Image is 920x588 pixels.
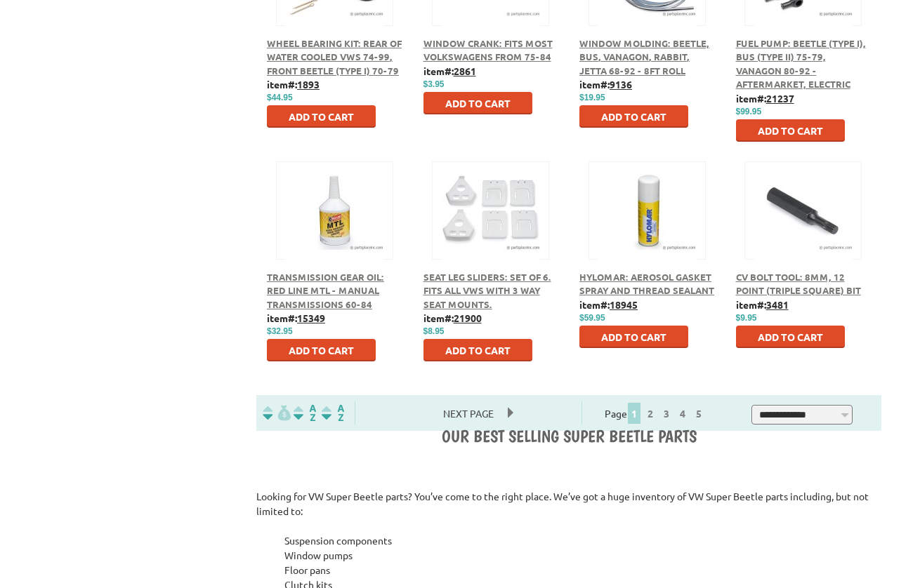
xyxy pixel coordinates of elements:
[579,271,714,297] a: Hylomar: Aerosol Gasket Spray and Thread Sealant
[579,326,688,348] button: Add to Cart
[628,403,640,424] span: 1
[445,97,511,109] span: Add to Cart
[267,326,293,336] span: $32.95
[601,330,666,343] span: Add to Cart
[284,548,881,563] li: Window pumps
[579,37,709,76] a: Window Molding: Beetle, Bus, Vanagon, Rabbit, Jetta 68-92 - 8ft Roll
[579,93,605,102] span: $19.95
[297,312,325,324] u: 15349
[267,339,376,361] button: Add to Cart
[423,271,551,310] a: Seat Leg Sliders: Set of 6. Fits all VWs with 3 way seat mounts.
[256,426,881,448] div: OUR BEST SELLING Super Beetle PARTS
[429,407,508,420] a: Next Page
[454,312,482,324] u: 21900
[758,124,823,137] span: Add to Cart
[579,298,638,311] b: item#:
[676,407,689,420] a: 4
[736,92,794,105] b: item#:
[263,405,291,421] img: filterpricelow.svg
[284,533,881,548] li: Suspension components
[610,78,632,91] u: 9136
[423,339,532,361] button: Add to Cart
[579,78,632,91] b: item#:
[736,37,866,91] a: Fuel Pump: Beetle (Type I), Bus (Type II) 75-79, Vanagon 80-92 - Aftermarket, Electric
[766,92,794,105] u: 21237
[692,407,705,420] a: 5
[766,298,789,311] u: 3481
[267,271,384,310] a: Transmission Gear Oil: Red Line MTL - Manual Transmissions 60-84
[445,344,511,356] span: Add to Cart
[423,65,476,77] b: item#:
[660,407,673,420] a: 3
[423,92,532,114] button: Add to Cart
[289,110,354,123] span: Add to Cart
[267,105,376,128] button: Add to Cart
[423,79,445,89] span: $3.95
[267,37,402,76] a: Wheel Bearing Kit: Rear of Water Cooled VWs 74-99, Front Beetle (Type I) 70-79
[429,403,508,424] span: Next Page
[736,298,789,311] b: item#:
[736,326,845,348] button: Add to Cart
[579,313,605,323] span: $59.95
[267,93,293,102] span: $44.95
[319,405,347,421] img: Sort by Sales Rank
[423,312,482,324] b: item#:
[758,330,823,343] span: Add to Cart
[289,344,354,356] span: Add to Cart
[610,298,638,311] u: 18945
[267,312,325,324] b: item#:
[256,489,881,519] p: Looking for VW Super Beetle parts? You’ve come to the right place. We’ve got a huge inventory of ...
[736,313,757,323] span: $9.95
[601,110,666,123] span: Add to Cart
[644,407,657,420] a: 2
[267,78,320,91] b: item#:
[454,65,476,77] u: 2861
[423,326,445,336] span: $8.95
[284,563,881,577] li: Floor pans
[581,401,729,425] div: Page
[736,119,845,142] button: Add to Cart
[423,37,553,63] a: Window Crank: Fits most Volkswagens from 75-84
[579,105,688,128] button: Add to Cart
[291,405,319,421] img: Sort by Headline
[736,271,861,297] a: CV Bolt Tool: 8mm, 12 Point (Triple Square) Bit
[297,78,320,91] u: 1893
[736,107,762,116] span: $99.95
